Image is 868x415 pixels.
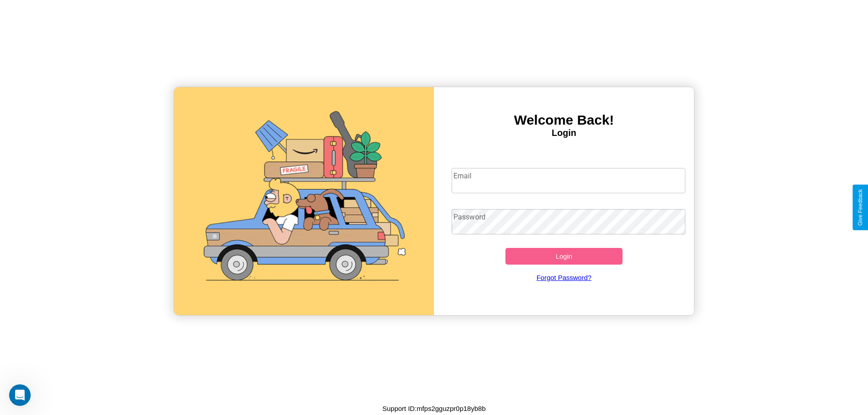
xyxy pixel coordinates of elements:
[382,402,486,415] p: Support ID: mfps2gguzpr0p18yb8b
[174,87,434,315] img: gif
[9,384,31,406] iframe: Intercom live chat
[447,265,681,290] a: Forgot Password?
[434,112,694,128] h3: Welcome Back!
[505,248,623,265] button: Login
[434,128,694,138] h4: Login
[857,189,863,226] div: Give Feedback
